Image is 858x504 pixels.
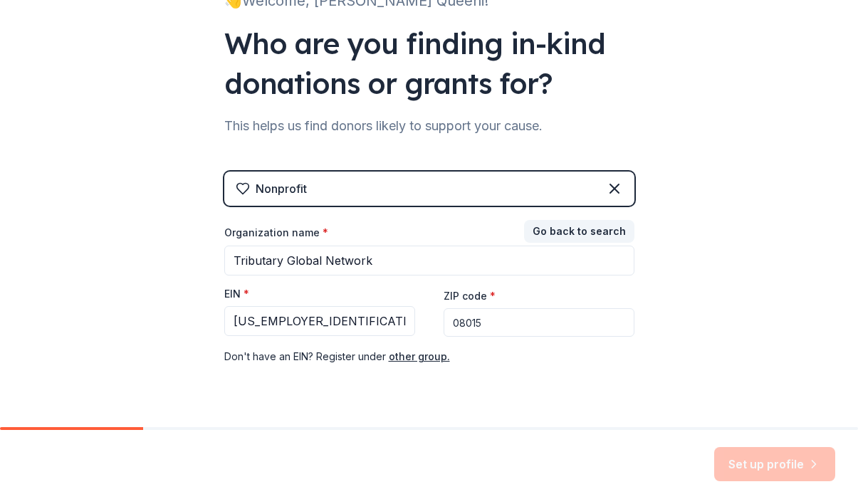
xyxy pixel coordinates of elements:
[256,180,307,197] div: Nonprofit
[524,220,634,243] button: Go back to search
[224,246,634,275] input: American Red Cross
[444,308,634,337] input: 12345 (U.S. only)
[224,348,634,365] div: Don ' t have an EIN? Register under
[224,306,415,336] input: 12-3456789
[224,287,249,301] label: EIN
[224,226,328,240] label: Organization name
[224,23,634,103] div: Who are you finding in-kind donations or grants for?
[224,115,634,137] div: This helps us find donors likely to support your cause.
[444,289,496,303] label: ZIP code
[389,348,450,365] button: other group.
